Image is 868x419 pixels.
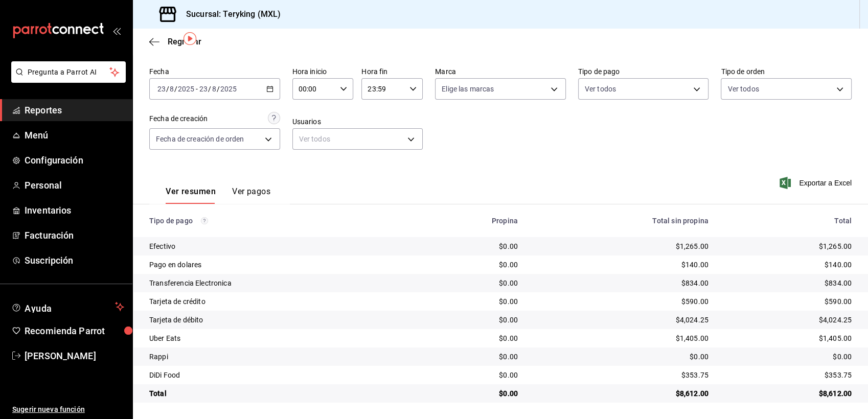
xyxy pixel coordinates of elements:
[232,187,270,204] button: Ver pagos
[212,85,217,93] input: --
[725,370,852,380] div: $353.75
[725,388,852,399] div: $8,612.00
[422,260,518,270] div: $0.00
[149,315,406,325] div: Tarjeta de débito
[112,27,121,35] button: open_drawer_menu
[534,315,709,325] div: $4,024.25
[534,370,709,380] div: $353.75
[11,61,126,83] button: Pregunta a Parrot AI
[422,370,518,380] div: $0.00
[422,388,518,399] div: $0.00
[149,260,406,270] div: Pago en dolares
[534,352,709,362] div: $0.00
[534,388,709,399] div: $8,612.00
[156,134,244,144] span: Fecha de creación de orden
[25,203,124,217] span: Inventarios
[721,68,852,75] label: Tipo de orden
[178,8,281,20] h3: Sucursal: Teryking (MXL)
[585,84,616,94] span: Ver todos
[217,85,220,93] span: /
[166,187,270,204] div: navigation tabs
[435,68,566,75] label: Marca
[196,85,198,93] span: -
[422,217,518,225] div: Propina
[25,228,124,242] span: Facturación
[25,103,124,117] span: Reportes
[12,404,124,415] span: Sugerir nueva función
[157,85,166,93] input: --
[534,333,709,343] div: $1,405.00
[168,37,201,46] span: Regresar
[725,260,852,270] div: $140.00
[166,187,216,204] button: Ver resumen
[201,217,208,224] svg: Los pagos realizados con Pay y otras terminales son montos brutos.
[149,352,406,362] div: Rappi
[25,324,124,338] span: Recomienda Parrot
[422,296,518,307] div: $0.00
[149,333,406,343] div: Uber Eats
[422,315,518,325] div: $0.00
[442,84,494,94] span: Elige las marcas
[149,241,406,251] div: Efectivo
[361,68,423,75] label: Hora fin
[25,300,111,313] span: Ayuda
[725,333,852,343] div: $1,405.00
[199,85,208,93] input: --
[292,68,354,75] label: Hora inicio
[725,241,852,251] div: $1,265.00
[149,37,201,46] button: Regresar
[174,85,177,93] span: /
[725,315,852,325] div: $4,024.25
[28,67,110,78] span: Pregunta a Parrot AI
[166,85,169,93] span: /
[149,370,406,380] div: DiDi Food
[782,177,852,189] button: Exportar a Excel
[25,153,124,167] span: Configuración
[25,178,124,192] span: Personal
[292,128,423,150] div: Ver todos
[149,296,406,307] div: Tarjeta de crédito
[149,217,406,225] div: Tipo de pago
[149,278,406,288] div: Transferencia Electronica
[25,349,124,363] span: [PERSON_NAME]
[727,84,759,94] span: Ver todos
[534,260,709,270] div: $140.00
[149,388,406,399] div: Total
[578,68,709,75] label: Tipo de pago
[422,352,518,362] div: $0.00
[25,253,124,267] span: Suscripción
[725,352,852,362] div: $0.00
[725,296,852,307] div: $590.00
[25,128,124,142] span: Menú
[149,68,280,75] label: Fecha
[534,278,709,288] div: $834.00
[220,85,237,93] input: ----
[534,217,709,225] div: Total sin propina
[534,241,709,251] div: $1,265.00
[7,74,126,85] a: Pregunta a Parrot AI
[149,113,208,124] div: Fecha de creación
[208,85,211,93] span: /
[725,217,852,225] div: Total
[422,333,518,343] div: $0.00
[184,32,196,45] img: Tooltip marker
[177,85,195,93] input: ----
[422,278,518,288] div: $0.00
[292,118,423,125] label: Usuarios
[534,296,709,307] div: $590.00
[422,241,518,251] div: $0.00
[169,85,174,93] input: --
[725,278,852,288] div: $834.00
